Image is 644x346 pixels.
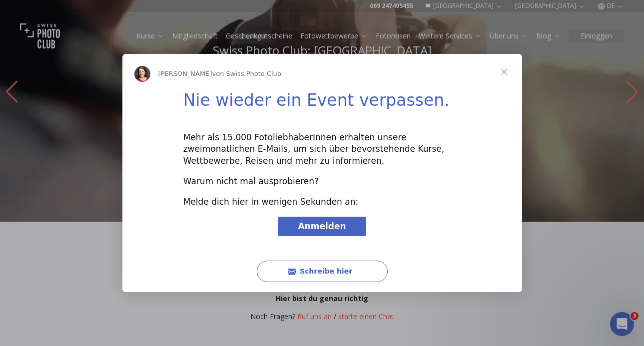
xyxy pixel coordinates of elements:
[298,221,346,231] span: Anmelden
[183,196,461,208] div: Melde dich hier in wenigen Sekunden an:
[486,54,522,90] span: Schließen
[134,66,150,82] img: Profile image for Joan
[278,217,366,237] a: Anmelden
[212,70,282,77] span: von Swiss Photo Club
[158,70,212,77] span: [PERSON_NAME]
[183,132,461,167] div: Mehr als 15.000 FotoliebhaberInnen erhalten unsere zweimonatlichen E-Mails, um sich über bevorste...
[257,261,388,282] button: Schreibe hier
[183,176,461,188] div: Warum nicht mal ausprobieren?
[183,90,461,117] h1: Nie wieder ein Event verpassen.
